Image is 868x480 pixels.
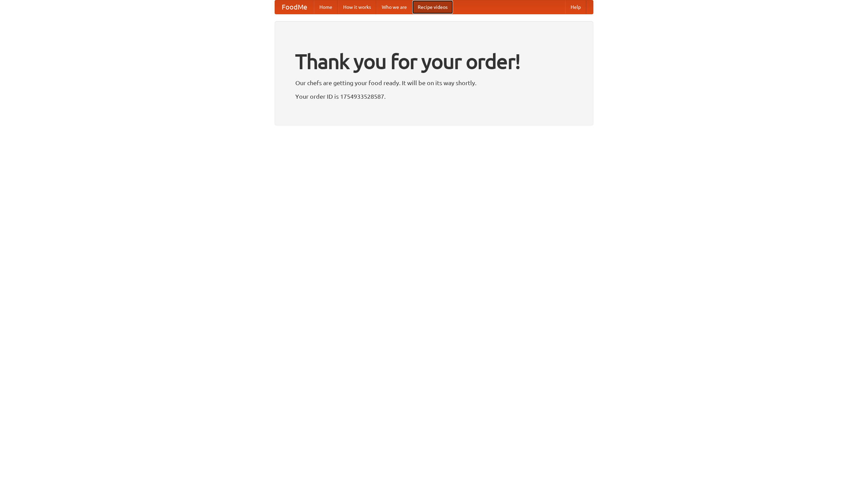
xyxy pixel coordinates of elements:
a: Home [314,0,338,14]
h1: Thank you for your order! [295,45,573,78]
p: Our chefs are getting your food ready. It will be on its way shortly. [295,78,573,88]
p: Your order ID is 1754933528587. [295,91,573,101]
a: FoodMe [275,0,314,14]
a: Who we are [376,0,412,14]
a: How it works [338,0,376,14]
a: Help [565,0,586,14]
a: Recipe videos [412,0,453,14]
